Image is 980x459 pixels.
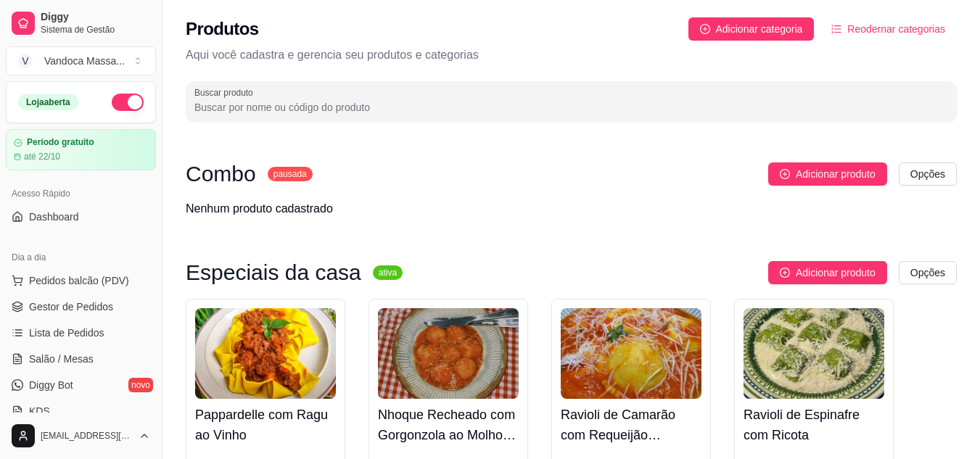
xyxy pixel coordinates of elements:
[6,347,156,371] a: Salão / Mesas
[831,24,841,34] span: ordered-list
[27,137,94,148] article: Período gratuito
[744,405,884,445] h4: Ravioli de Espinafre com Ricota
[18,94,78,110] div: Loja aberta
[6,295,156,318] a: Gestor de Pedidos
[910,265,945,281] span: Opções
[186,264,361,281] h3: Especiais da casa
[186,17,259,41] h2: Produtos
[29,210,79,224] span: Dashboard
[820,17,957,41] button: Reodernar categorias
[186,200,333,218] div: Nenhum produto cadastrado
[18,54,33,68] span: V
[561,308,701,399] img: product-image
[768,162,887,186] button: Adicionar produto
[6,205,156,228] a: Dashboard
[6,373,156,397] a: Diggy Botnovo
[6,246,156,269] div: Dia a dia
[6,182,156,205] div: Acesso Rápido
[700,24,710,34] span: plus-circle
[6,418,156,453] button: [EMAIL_ADDRESS][DOMAIN_NAME]
[29,299,113,314] span: Gestor de Pedidos
[688,17,815,41] button: Adicionar categoria
[6,321,156,344] a: Lista de Pedidos
[186,165,256,183] h3: Combo
[6,129,156,170] a: Período gratuitoaté 22/10
[6,6,156,41] a: DiggySistema de Gestão
[29,273,129,288] span: Pedidos balcão (PDV)
[373,265,403,280] sup: ativa
[796,166,876,182] span: Adicionar produto
[112,94,144,111] button: Alterar Status
[29,326,104,340] span: Lista de Pedidos
[268,167,313,181] sup: pausada
[186,46,957,64] p: Aqui você cadastra e gerencia seu produtos e categorias
[847,21,945,37] span: Reodernar categorias
[780,268,790,278] span: plus-circle
[41,430,133,442] span: [EMAIL_ADDRESS][DOMAIN_NAME]
[41,24,150,36] span: Sistema de Gestão
[194,100,948,115] input: Buscar produto
[6,269,156,292] button: Pedidos balcão (PDV)
[24,151,60,162] article: até 22/10
[744,308,884,399] img: product-image
[6,400,156,423] a: KDS
[41,11,150,24] span: Diggy
[29,352,94,366] span: Salão / Mesas
[910,166,945,182] span: Opções
[378,308,519,399] img: product-image
[29,404,50,418] span: KDS
[768,261,887,284] button: Adicionar produto
[378,405,519,445] h4: Nhoque Recheado com Gorgonzola ao Molho Sugo
[194,86,258,99] label: Buscar produto
[195,308,336,399] img: product-image
[716,21,803,37] span: Adicionar categoria
[195,405,336,445] h4: Pappardelle com Ragu ao Vinho
[29,378,73,392] span: Diggy Bot
[899,162,957,186] button: Opções
[6,46,156,75] button: Select a team
[561,405,701,445] h4: Ravioli de Camarão com Requeijão Cremoso ao Molho Sugo
[796,265,876,281] span: Adicionar produto
[44,54,125,68] div: Vandoca Massa ...
[899,261,957,284] button: Opções
[780,169,790,179] span: plus-circle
